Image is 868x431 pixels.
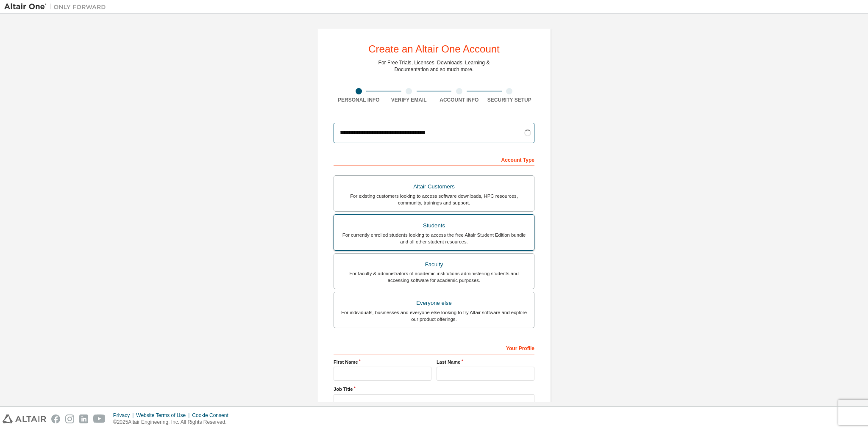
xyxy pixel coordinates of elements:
[93,414,106,423] img: youtube.svg
[3,414,46,423] img: altair_logo.svg
[65,414,74,423] img: instagram.svg
[339,297,529,309] div: Everyone else
[79,414,88,423] img: linkedin.svg
[334,152,534,166] div: Account Type
[339,181,529,193] div: Altair Customers
[334,97,384,103] div: Personal Info
[437,359,534,365] label: Last Name
[113,419,234,426] p: © 2025 Altair Engineering, Inc. All Rights Reserved.
[384,97,434,103] div: Verify Email
[339,259,529,271] div: Faculty
[136,412,192,419] div: Website Terms of Use
[434,97,484,103] div: Account Info
[484,97,535,103] div: Security Setup
[334,359,431,365] label: First Name
[339,220,529,232] div: Students
[378,59,490,73] div: For Free Trials, Licenses, Downloads, Learning & Documentation and so much more.
[339,193,529,206] div: For existing customers looking to access software downloads, HPC resources, community, trainings ...
[334,341,534,354] div: Your Profile
[368,44,500,54] div: Create an Altair One Account
[51,414,60,423] img: facebook.svg
[4,3,110,11] img: Altair One
[339,232,529,245] div: For currently enrolled students looking to access the free Altair Student Edition bundle and all ...
[192,412,233,419] div: Cookie Consent
[339,309,529,323] div: For individuals, businesses and everyone else looking to try Altair software and explore our prod...
[334,386,534,392] label: Job Title
[339,270,529,284] div: For faculty & administrators of academic institutions administering students and accessing softwa...
[113,412,136,419] div: Privacy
